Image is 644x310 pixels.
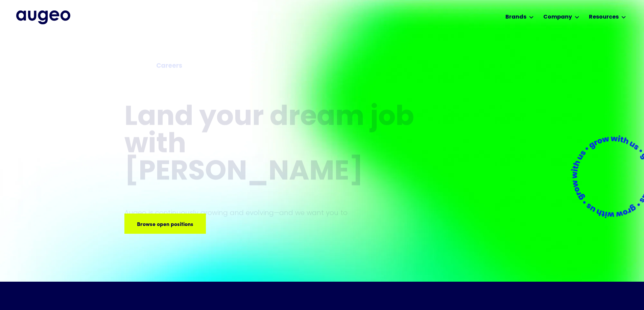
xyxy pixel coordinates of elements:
[124,208,357,227] p: Augeo is continuously growing and evolving—and we want you to grow with us.
[505,13,526,21] div: Brands
[589,13,619,21] div: Resources
[124,104,416,186] h1: Land your dream job﻿ with [PERSON_NAME]
[156,63,182,69] strong: Careers
[124,214,206,234] a: Browse open positions
[543,13,572,21] div: Company
[16,10,70,24] img: Augeo's full logo in midnight blue.
[16,10,70,24] a: home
